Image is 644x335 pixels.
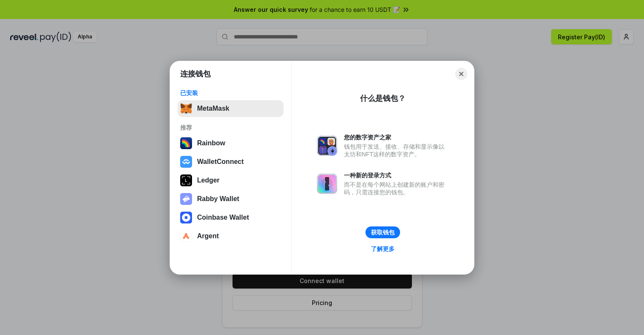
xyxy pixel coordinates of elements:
div: WalletConnect [197,158,244,166]
button: Ledger [178,172,284,189]
img: svg+xml,%3Csvg%20width%3D%2228%22%20height%3D%2228%22%20viewBox%3D%220%200%2028%2028%22%20fill%3D... [180,156,192,168]
div: Ledger [197,177,219,184]
div: 已安装 [180,89,281,97]
button: Rainbow [178,135,284,152]
div: 而不是在每个网站上创建新的账户和密码，只需连接您的钱包。 [344,181,449,196]
img: svg+xml,%3Csvg%20width%3D%22120%22%20height%3D%22120%22%20viewBox%3D%220%200%20120%20120%22%20fil... [180,137,192,149]
div: 获取钱包 [371,229,395,236]
img: svg+xml,%3Csvg%20fill%3D%22none%22%20height%3D%2233%22%20viewBox%3D%220%200%2035%2033%22%20width%... [180,103,192,114]
div: Coinbase Wallet [197,214,249,221]
img: svg+xml,%3Csvg%20width%3D%2228%22%20height%3D%2228%22%20viewBox%3D%220%200%2028%2028%22%20fill%3D... [180,212,192,223]
div: Argent [197,232,219,240]
img: svg+xml,%3Csvg%20width%3D%2228%22%20height%3D%2228%22%20viewBox%3D%220%200%2028%2028%22%20fill%3D... [180,230,192,242]
div: 什么是钱包？ [360,93,406,103]
h1: 连接钱包 [180,69,211,79]
div: Rainbow [197,139,225,147]
img: svg+xml,%3Csvg%20xmlns%3D%22http%3A%2F%2Fwww.w3.org%2F2000%2Fsvg%22%20fill%3D%22none%22%20viewBox... [317,174,337,194]
img: svg+xml,%3Csvg%20xmlns%3D%22http%3A%2F%2Fwww.w3.org%2F2000%2Fsvg%22%20fill%3D%22none%22%20viewBox... [317,136,337,156]
div: 您的数字资产之家 [344,133,449,141]
button: Argent [178,228,284,245]
div: Rabby Wallet [197,195,239,203]
img: svg+xml,%3Csvg%20xmlns%3D%22http%3A%2F%2Fwww.w3.org%2F2000%2Fsvg%22%20fill%3D%22none%22%20viewBox... [180,193,192,205]
div: 推荐 [180,124,281,131]
a: 了解更多 [366,243,400,254]
button: Close [455,68,467,80]
img: svg+xml,%3Csvg%20xmlns%3D%22http%3A%2F%2Fwww.w3.org%2F2000%2Fsvg%22%20width%3D%2228%22%20height%3... [180,174,192,186]
button: Coinbase Wallet [178,209,284,226]
button: Rabby Wallet [178,191,284,207]
button: 获取钱包 [365,226,400,238]
div: MetaMask [197,105,229,112]
button: MetaMask [178,100,284,117]
div: 一种新的登录方式 [344,172,449,179]
div: 钱包用于发送、接收、存储和显示像以太坊和NFT这样的数字资产。 [344,143,449,158]
button: WalletConnect [178,153,284,170]
div: 了解更多 [371,245,395,253]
